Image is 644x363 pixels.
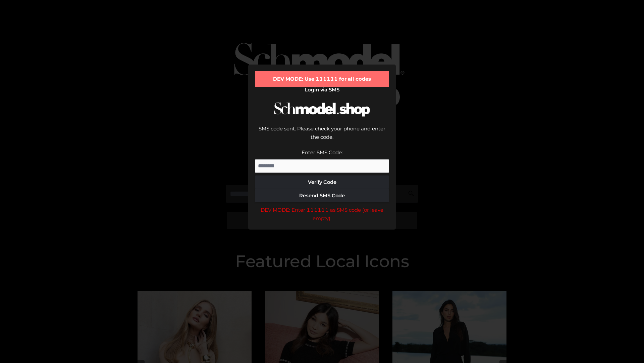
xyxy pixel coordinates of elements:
[255,175,389,189] button: Verify Code
[255,189,389,202] button: Resend SMS Code
[272,96,372,123] img: Schmodel Logo
[255,87,389,93] h2: Login via SMS
[255,206,389,223] div: DEV MODE: Enter 111111 as SMS code (or leave empty).
[255,71,389,87] div: DEV MODE: Use 111111 for all codes
[302,149,343,156] label: Enter SMS Code:
[255,124,389,148] div: SMS code sent. Please check your phone and enter the code.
